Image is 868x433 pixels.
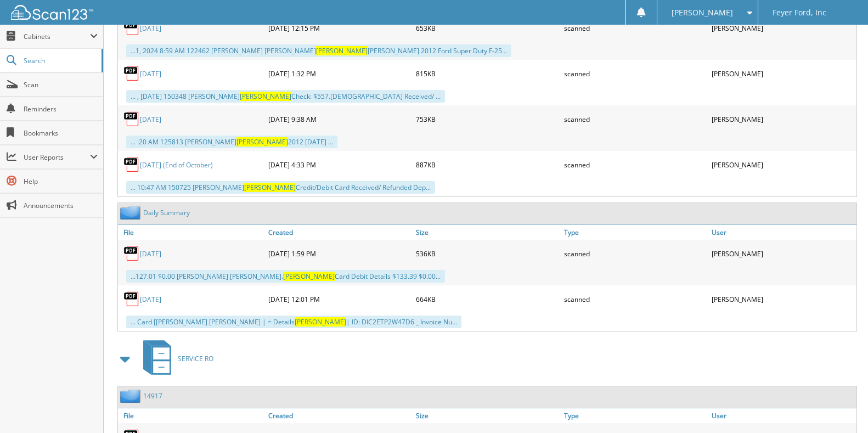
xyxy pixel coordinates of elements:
span: [PERSON_NAME] [236,137,288,147]
div: scanned [561,108,709,130]
a: 14917 [143,391,162,401]
a: [DATE] [140,249,161,258]
a: Created [266,408,413,423]
a: Created [266,225,413,240]
img: PDF.png [123,291,140,307]
span: [PERSON_NAME] [672,9,733,16]
img: PDF.png [123,65,140,82]
div: [DATE] 9:38 AM [266,108,413,130]
img: PDF.png [123,156,140,173]
span: [PERSON_NAME] [295,317,346,327]
div: [PERSON_NAME] [709,17,856,39]
div: scanned [561,288,709,310]
div: [PERSON_NAME] [709,108,856,130]
span: [PERSON_NAME] [244,183,296,192]
span: Announcements [24,201,98,210]
div: [PERSON_NAME] [709,288,856,310]
img: PDF.png [123,111,140,127]
div: scanned [561,154,709,176]
div: ...1, 2024 8:59 AM 122462 [PERSON_NAME] [PERSON_NAME] [PERSON_NAME] 2012 Ford Super Duty F-25... [126,44,511,57]
span: Scan [24,80,98,89]
span: Search [24,56,96,65]
div: [DATE] 12:15 PM [266,17,413,39]
span: User Reports [24,153,90,162]
a: Daily Summary [143,208,190,217]
img: PDF.png [123,245,140,262]
a: File [118,408,266,423]
div: ... Card [[PERSON_NAME] [PERSON_NAME] | = Details | ID: DIC2ETP2W47D6 _ Invoice Nu... [126,316,461,328]
div: [PERSON_NAME] [709,154,856,176]
a: [DATE] (End of October) [140,160,213,170]
div: ... :20 AM 125813 [PERSON_NAME] 2012 [DATE] ... [126,136,337,148]
img: PDF.png [123,20,140,36]
div: [DATE] 1:32 PM [266,63,413,85]
div: 815KB [413,63,561,85]
a: SERVICE RO [137,337,213,380]
span: Help [24,177,98,186]
span: SERVICE RO [178,354,213,363]
a: User [709,408,856,423]
div: 753KB [413,108,561,130]
div: 664KB [413,288,561,310]
span: Feyer Ford, Inc [773,9,826,16]
span: [PERSON_NAME] [283,272,335,281]
img: scan123-logo-white.svg [11,5,93,20]
a: Size [413,225,561,240]
span: Bookmarks [24,128,98,138]
div: [PERSON_NAME] [709,243,856,265]
span: Cabinets [24,32,90,41]
div: ... , [DATE] 150348 [PERSON_NAME] Check: $557.[DEMOGRAPHIC_DATA] Received/ ... [126,90,445,103]
div: [PERSON_NAME] [709,63,856,85]
div: 653KB [413,17,561,39]
div: [DATE] 1:59 PM [266,243,413,265]
a: Type [561,408,709,423]
a: [DATE] [140,115,161,124]
div: 887KB [413,154,561,176]
a: Type [561,225,709,240]
img: folder2.png [120,206,143,220]
span: [PERSON_NAME] [316,46,368,55]
div: scanned [561,63,709,85]
div: ...127.01 $0.00 [PERSON_NAME] [PERSON_NAME]. Card Debit Details $133.39 $0.00... [126,270,445,283]
div: [DATE] 12:01 PM [266,288,413,310]
a: User [709,225,856,240]
span: [PERSON_NAME] [240,92,291,101]
a: Size [413,408,561,423]
div: 536KB [413,243,561,265]
iframe: Chat Widget [813,380,868,433]
a: [DATE] [140,295,161,304]
a: [DATE] [140,69,161,78]
div: ... 10:47 AM 150725 [PERSON_NAME] Credit/Debit Card Received/ Refunded Dep... [126,181,435,194]
img: folder2.png [120,389,143,403]
div: [DATE] 4:33 PM [266,154,413,176]
span: Reminders [24,104,98,114]
a: File [118,225,266,240]
a: [DATE] [140,24,161,33]
div: scanned [561,17,709,39]
div: scanned [561,243,709,265]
